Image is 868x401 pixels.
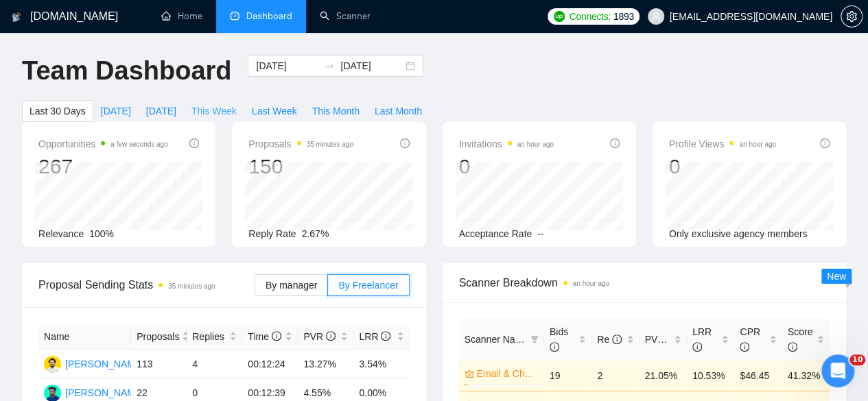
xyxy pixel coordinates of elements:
span: info-circle [189,138,199,148]
td: 41.32% [782,360,830,391]
td: 113 [131,350,187,379]
span: [DATE] [101,104,131,119]
span: info-circle [740,342,749,352]
span: user [651,12,661,21]
a: AM[PERSON_NAME] [44,387,144,398]
span: filter [528,329,541,350]
span: Only exclusive agency members [669,228,808,239]
time: an hour ago [573,280,609,287]
span: Relevance [38,228,84,239]
span: -- [537,228,543,239]
span: LRR [359,331,390,342]
div: [PERSON_NAME] [65,385,144,400]
span: PVR [645,334,677,345]
span: info-circle [788,342,797,352]
span: filter [530,335,539,343]
span: info-circle [692,342,702,352]
span: Bids [550,326,568,352]
span: Opportunities [38,136,168,152]
time: 35 minutes ago [168,282,215,290]
td: 00:12:24 [242,350,298,379]
div: 0 [669,154,776,180]
td: 2 [591,360,639,391]
span: Proposals [137,329,179,344]
span: By manager [266,280,317,291]
button: Last Week [244,100,305,122]
a: HM[PERSON_NAME] [44,358,144,369]
time: 35 minutes ago [307,141,353,148]
th: Replies [187,324,242,350]
span: swap-right [324,60,335,71]
button: [DATE] [93,100,139,122]
button: This Week [184,100,244,122]
span: Proposal Sending Stats [38,276,255,293]
span: setting [841,11,862,22]
button: Last Month [367,100,430,122]
span: Acceptance Rate [459,228,532,239]
span: Invitations [459,136,554,152]
td: 13.27% [298,350,353,379]
div: [PERSON_NAME] [65,356,144,372]
img: HM [44,356,61,373]
span: Score [788,326,813,352]
span: info-circle [667,335,677,344]
span: info-circle [272,331,281,341]
span: Profile Views [669,136,776,152]
td: 10.53% [687,360,734,391]
span: info-circle [610,138,620,148]
td: 19 [544,360,591,391]
span: Dashboard [246,10,292,22]
time: a few seconds ago [110,141,167,148]
span: dashboard [230,11,239,21]
span: Connects: [569,9,610,24]
span: This Month [312,104,360,119]
td: 4 [187,350,242,379]
span: Reply Rate [248,228,296,239]
td: 3.54% [353,350,409,379]
span: PVR [303,331,336,342]
div: 267 [38,154,168,180]
span: New [827,271,846,282]
span: CPR [740,326,760,352]
span: info-circle [612,335,622,344]
span: 1893 [613,9,634,24]
span: [DATE] [146,104,176,119]
td: 21.05% [640,360,687,391]
button: setting [841,5,863,27]
time: an hour ago [517,141,554,148]
span: info-circle [820,138,830,148]
img: upwork-logo.png [554,11,565,22]
span: Re [597,334,622,345]
span: Last 30 Days [30,104,86,119]
span: info-circle [381,331,390,341]
button: Last 30 Days [22,100,93,122]
h1: Team Dashboard [22,55,231,87]
span: info-circle [326,331,336,341]
th: Name [38,324,131,350]
span: LRR [692,326,712,352]
a: setting [841,11,863,22]
span: Scanner Breakdown [459,274,830,291]
span: Last Month [375,104,422,119]
iframe: Intercom live chat [821,354,854,387]
span: info-circle [400,138,410,148]
time: an hour ago [739,141,775,148]
div: 0 [459,154,554,180]
button: [DATE] [139,100,184,122]
span: Scanner Name [465,334,528,345]
input: Start date [256,58,318,73]
a: homeHome [161,10,202,22]
a: Email & Chat Support [477,366,536,381]
span: 2.67% [302,228,329,239]
span: Last Week [252,104,297,119]
img: logo [12,6,21,28]
span: By Freelancer [338,280,398,291]
span: 100% [89,228,114,239]
span: info-circle [550,342,559,352]
td: $46.45 [734,360,782,391]
div: 150 [248,154,353,180]
a: searchScanner [320,10,371,22]
span: Replies [192,329,226,344]
input: End date [340,58,403,73]
th: Proposals [131,324,187,350]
